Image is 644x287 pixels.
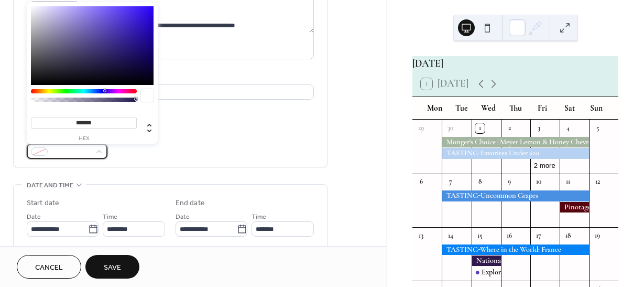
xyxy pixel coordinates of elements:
div: 5 [593,123,602,133]
div: 6 [417,177,426,187]
div: 8 [475,177,485,187]
div: 2 [505,123,514,133]
div: Location [27,72,312,83]
div: [DATE] [412,56,618,71]
span: Time [103,211,117,222]
div: End date [176,198,205,209]
div: Thu [502,97,529,120]
div: 9 [505,177,514,187]
div: 10 [534,177,543,187]
div: Sat [556,97,583,120]
div: Fri [529,97,556,120]
div: 17 [534,231,543,240]
label: hex [31,136,137,142]
button: Save [85,255,139,279]
div: 1 [475,123,485,133]
div: 3 [534,123,543,133]
div: TASTING-Where in the World: France [442,245,588,255]
div: 16 [505,231,514,240]
div: 12 [593,177,602,187]
div: 19 [593,231,602,240]
div: Monger's Choice | Meyer Lemon & Honey Chevre [442,137,588,147]
div: 18 [563,231,573,240]
div: 13 [417,231,426,240]
div: Explorer Club Release: Sierra Foothills [472,267,501,278]
div: Explorer Club Release: Sierra Foothills [482,267,595,278]
div: 4 [563,123,573,133]
div: TASTING-Favorites Under $20 [442,148,588,158]
span: Time [252,211,266,222]
div: Mon [421,97,448,120]
div: Wed [475,97,502,120]
div: 11 [563,177,573,187]
div: Tue [448,97,475,120]
div: TASTING-Uncommon Grapes [442,190,588,201]
div: Sun [583,97,610,120]
span: Save [104,262,121,273]
span: Cancel [35,262,63,273]
span: Date [176,211,190,222]
span: Date [27,211,41,222]
div: 30 [446,123,455,133]
div: Start date [27,198,59,209]
div: 29 [417,123,426,133]
span: Date and time [27,180,73,191]
button: Cancel [17,255,81,279]
div: 14 [446,231,455,240]
div: 15 [475,231,485,240]
div: 7 [446,177,455,187]
div: Pinotage Day! [560,202,589,212]
button: 2 more [530,160,560,170]
div: National Moldy Cheese Day! [472,256,501,266]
